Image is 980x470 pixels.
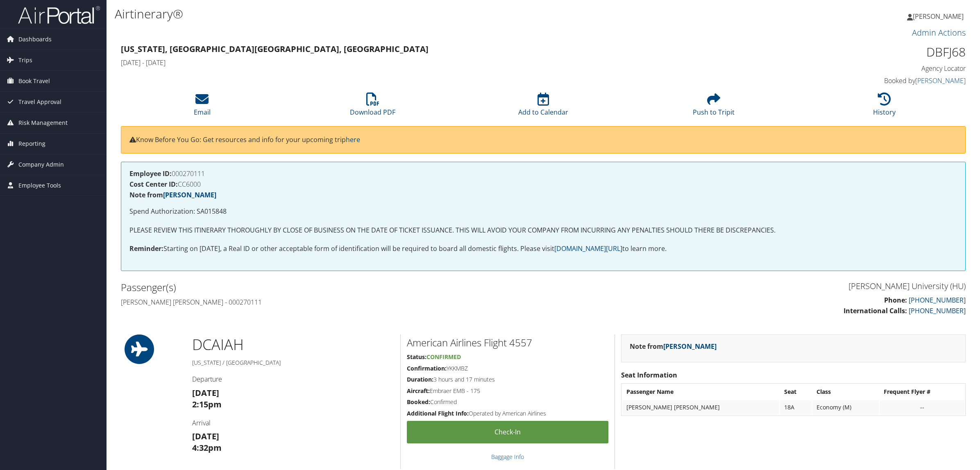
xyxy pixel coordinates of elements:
[909,296,966,305] a: [PHONE_NUMBER]
[18,113,68,133] span: Risk Management
[407,364,608,373] h5: YKKMBZ
[18,71,50,91] span: Book Travel
[622,384,779,399] th: Passenger Name
[129,169,172,178] strong: Employee ID:
[192,375,394,384] h4: Departure
[129,225,957,236] p: PLEASE REVIEW THIS ITINERARY THOROUGHLY BY CLOSE OF BUSINESS ON THE DATE OF TICKET ISSUANCE. THIS...
[18,50,32,70] span: Trips
[129,190,216,199] strong: Note from
[812,400,879,415] td: Economy (M)
[873,97,896,117] a: History
[622,400,779,415] td: [PERSON_NAME] [PERSON_NAME]
[407,336,608,350] h2: American Airlines Flight 4557
[192,359,394,367] h5: [US_STATE] / [GEOGRAPHIC_DATA]
[129,180,178,189] strong: Cost Center ID:
[129,135,957,145] p: Know Before You Go: Get resources and info for your upcoming trip
[163,190,216,199] a: [PERSON_NAME]
[812,384,879,399] th: Class
[912,27,966,38] a: Admin Actions
[913,12,964,21] span: [PERSON_NAME]
[909,306,966,315] a: [PHONE_NUMBER]
[426,353,461,361] span: Confirmed
[884,404,960,411] div: --
[18,29,52,50] span: Dashboards
[192,334,394,355] h1: DCA IAH
[880,384,964,399] th: Frequent Flyer #
[549,280,966,292] h3: [PERSON_NAME] University (HU)
[780,400,812,415] td: 18A
[407,353,426,361] strong: Status:
[192,418,394,427] h4: Arrival
[780,384,812,399] th: Seat
[194,97,211,117] a: Email
[764,64,966,73] h4: Agency Locator
[630,342,717,351] strong: Note from
[764,76,966,85] h4: Booked by
[693,97,735,117] a: Push to Tripit
[18,5,100,25] img: airportal-logo.png
[764,43,966,61] h1: DBFJ68
[129,170,957,177] h4: 000270111
[915,76,966,85] a: [PERSON_NAME]
[407,387,608,395] h5: Embraer EMB - 175
[884,296,907,305] strong: Phone:
[192,431,219,442] strong: [DATE]
[491,453,524,461] a: Baggage Info
[407,421,608,443] a: Check-in
[663,342,717,351] a: [PERSON_NAME]
[346,135,360,144] a: here
[407,375,608,384] h5: 3 hours and 17 minutes
[407,398,430,406] strong: Booked:
[18,92,61,112] span: Travel Approval
[844,306,907,315] strong: International Calls:
[407,364,447,372] strong: Confirmation:
[192,442,222,453] strong: 4:32pm
[129,181,957,188] h4: CC6000
[18,154,64,175] span: Company Admin
[129,244,163,253] strong: Reminder:
[192,387,219,398] strong: [DATE]
[407,398,608,406] h5: Confirmed
[407,387,430,395] strong: Aircraft:
[121,58,751,67] h4: [DATE] - [DATE]
[121,298,537,307] h4: [PERSON_NAME] [PERSON_NAME] - 000270111
[518,97,568,117] a: Add to Calendar
[18,133,45,154] span: Reporting
[129,206,957,217] p: Spend Authorization: SA015848
[121,43,429,54] strong: [US_STATE], [GEOGRAPHIC_DATA] [GEOGRAPHIC_DATA], [GEOGRAPHIC_DATA]
[115,5,686,23] h1: Airtinerary®
[407,375,433,383] strong: Duration:
[554,244,622,253] a: [DOMAIN_NAME][URL]
[129,244,957,254] p: Starting on [DATE], a Real ID or other acceptable form of identification will be required to boar...
[18,175,61,196] span: Employee Tools
[350,97,395,117] a: Download PDF
[192,399,222,410] strong: 2:15pm
[121,280,537,294] h2: Passenger(s)
[621,371,677,380] strong: Seat Information
[407,409,608,418] h5: Operated by American Airlines
[407,409,469,417] strong: Additional Flight Info:
[907,4,972,29] a: [PERSON_NAME]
